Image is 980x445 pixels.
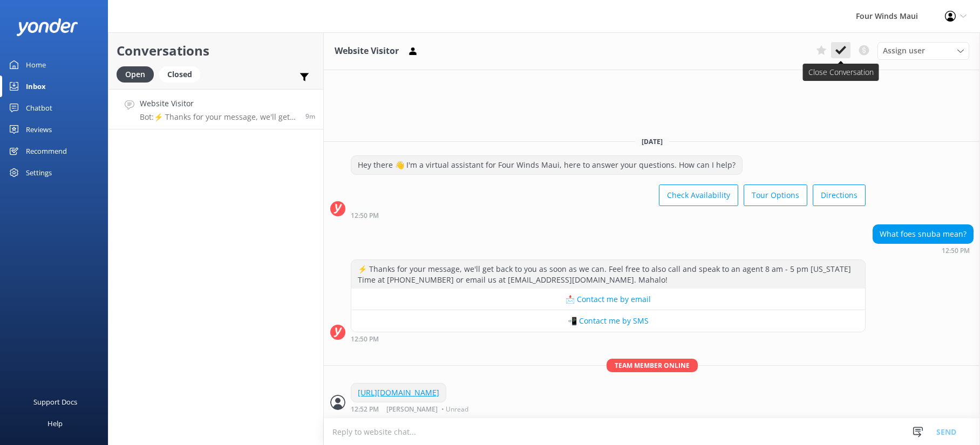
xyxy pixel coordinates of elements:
div: Oct 07 2025 12:52pm (UTC -10:00) Pacific/Honolulu [351,405,471,413]
div: Home [26,54,46,76]
div: Assign User [877,42,969,59]
h2: Conversations [117,40,315,61]
button: Directions [813,184,866,206]
span: Assign user [883,45,925,57]
strong: 12:50 PM [351,336,379,343]
img: yonder-white-logo.png [16,18,78,36]
a: [URL][DOMAIN_NAME] [358,387,439,398]
h3: Website Visitor [335,44,399,58]
div: Oct 07 2025 12:50pm (UTC -10:00) Pacific/Honolulu [351,335,866,343]
div: Closed [159,66,200,83]
div: Hey there 👋 I'm a virtual assistant for Four Winds Maui, here to answer your questions. How can I... [351,156,742,174]
span: [PERSON_NAME] [386,406,438,413]
div: Open [117,66,154,83]
a: Website VisitorBot:⚡ Thanks for your message, we'll get back to you as soon as we can. Feel free ... [108,89,323,129]
span: Oct 07 2025 12:50pm (UTC -10:00) Pacific/Honolulu [305,112,315,121]
strong: 12:52 PM [351,406,379,413]
div: Chatbot [26,97,52,119]
div: Support Docs [33,391,77,413]
div: Help [47,413,63,434]
span: Team member online [607,359,698,372]
div: Inbox [26,76,46,97]
a: Open [117,68,159,80]
div: Oct 07 2025 12:50pm (UTC -10:00) Pacific/Honolulu [873,247,974,254]
div: Settings [26,162,52,183]
span: • Unread [441,406,468,413]
button: 📩 Contact me by email [351,289,865,310]
button: Tour Options [744,184,807,206]
div: Reviews [26,119,52,140]
strong: 12:50 PM [942,248,970,254]
div: What foes snuba mean? [873,225,973,243]
div: ⚡ Thanks for your message, we'll get back to you as soon as we can. Feel free to also call and sp... [351,260,865,289]
span: [DATE] [635,137,669,146]
strong: 12:50 PM [351,213,379,219]
div: Recommend [26,140,67,162]
h4: Website Visitor [140,98,297,109]
button: Check Availability [659,184,738,206]
div: Oct 07 2025 12:50pm (UTC -10:00) Pacific/Honolulu [351,211,866,219]
a: Closed [159,68,206,80]
p: Bot: ⚡ Thanks for your message, we'll get back to you as soon as we can. Feel free to also call a... [140,112,297,122]
button: 📲 Contact me by SMS [351,310,865,332]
